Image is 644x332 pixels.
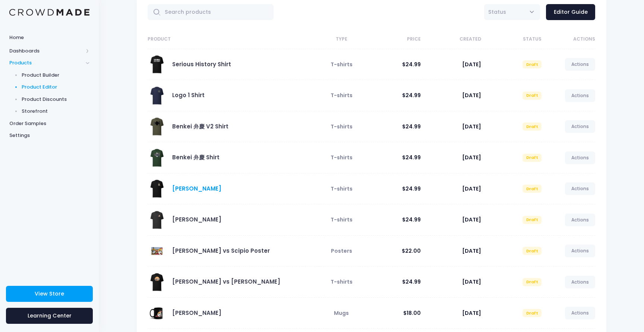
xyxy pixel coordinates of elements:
[462,309,481,317] span: [DATE]
[22,96,90,103] span: Product Discounts
[565,89,596,102] a: Actions
[462,185,481,192] span: [DATE]
[331,154,353,161] span: T-shirts
[22,71,90,79] span: Product Builder
[403,309,421,317] span: $18.00
[481,30,542,49] th: Status: activate to sort column ascending
[462,92,481,99] span: [DATE]
[523,92,542,100] span: Draft
[148,30,319,49] th: Product: activate to sort column ascending
[172,216,221,223] a: [PERSON_NAME]
[331,123,353,130] span: T-shirts
[523,122,542,131] span: Draft
[9,59,83,67] span: Products
[6,286,93,302] a: View Store
[488,8,506,16] span: Status
[523,309,542,317] span: Draft
[331,92,353,99] span: T-shirts
[35,290,64,297] span: View Store
[9,120,89,127] span: Order Samples
[462,61,481,68] span: [DATE]
[421,30,481,49] th: Created: activate to sort column ascending
[402,185,421,192] span: $24.99
[172,153,220,161] a: Benkei 弁慶 Shirt
[523,216,542,224] span: Draft
[462,216,481,223] span: [DATE]
[172,91,205,99] a: Logo 1 Shirt
[523,154,542,162] span: Draft
[334,309,349,317] span: Mugs
[172,247,270,255] a: [PERSON_NAME] vs Scipio Poster
[546,4,595,20] a: Editor Guide
[523,278,542,286] span: Draft
[9,132,89,139] span: Settings
[360,30,420,49] th: Price: activate to sort column ascending
[6,308,93,324] a: Learning Center
[402,278,421,285] span: $24.99
[484,4,540,20] span: Status
[331,278,353,285] span: T-shirts
[542,30,595,49] th: Actions: activate to sort column ascending
[565,182,596,195] a: Actions
[523,185,542,193] span: Draft
[9,9,89,16] img: Logo
[402,216,421,223] span: $24.99
[402,92,421,99] span: $24.99
[331,185,353,192] span: T-shirts
[172,309,221,317] a: [PERSON_NAME]
[9,47,83,55] span: Dashboards
[462,123,481,130] span: [DATE]
[462,247,481,255] span: [DATE]
[402,154,421,161] span: $24.99
[331,61,353,68] span: T-shirts
[172,60,231,68] a: Serious History Shirt
[172,278,280,285] a: [PERSON_NAME] vs [PERSON_NAME]
[22,83,90,91] span: Product Editor
[22,108,90,115] span: Storefront
[565,245,596,257] a: Actions
[319,30,360,49] th: Type: activate to sort column ascending
[331,216,353,223] span: T-shirts
[565,307,596,319] a: Actions
[172,122,228,130] a: Benkei 弁慶 V2 Shirt
[488,8,506,16] span: Status
[402,123,421,130] span: $24.99
[28,312,72,319] span: Learning Center
[523,60,542,68] span: Draft
[331,247,352,255] span: Posters
[565,276,596,288] a: Actions
[402,61,421,68] span: $24.99
[565,214,596,226] a: Actions
[565,151,596,164] a: Actions
[9,34,89,41] span: Home
[462,154,481,161] span: [DATE]
[148,4,274,20] input: Search products
[172,185,221,192] a: [PERSON_NAME]
[462,278,481,285] span: [DATE]
[523,247,542,255] span: Draft
[565,58,596,71] a: Actions
[565,120,596,133] a: Actions
[402,247,421,255] span: $22.00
